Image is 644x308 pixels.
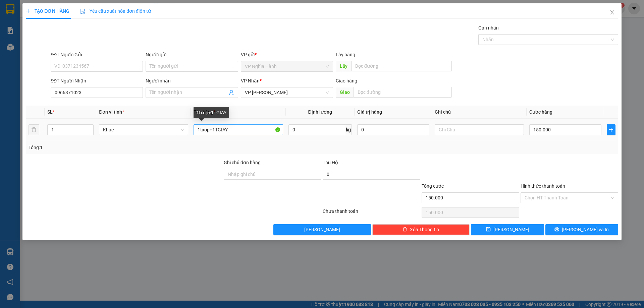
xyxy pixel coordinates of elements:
span: Giá trị hàng [357,109,382,115]
input: VD: Bàn, Ghế [194,124,283,135]
span: user-add [229,90,234,95]
span: VP Nghĩa Hành [245,61,329,71]
span: VP Tân Bình [245,87,329,98]
input: 0 [357,124,429,135]
span: Lấy [336,61,351,71]
img: logo [3,5,23,35]
span: VP [PERSON_NAME] ĐT: [24,23,76,36]
span: plus [607,127,615,132]
div: SĐT Người Gửi [51,51,143,58]
span: save [486,227,491,232]
strong: CÔNG TY CP BÌNH TÂM [24,4,91,22]
span: Gửi: [3,39,12,45]
button: Close [603,3,622,22]
button: save[PERSON_NAME] [471,224,544,235]
span: [PERSON_NAME] và In [562,226,609,233]
div: VP gửi [241,51,333,58]
span: Nhận: [3,47,69,60]
span: delete [402,227,407,232]
span: Tổng cước [422,183,444,189]
span: VP Nhận [241,78,260,83]
span: Giao hàng [336,78,357,83]
span: TẠO ĐƠN HÀNG [26,8,69,14]
span: kg [345,124,352,135]
span: Đơn vị tính [99,109,124,115]
button: deleteXóa Thông tin [372,224,470,235]
span: 0913 910 487 [33,30,65,36]
span: Khác [103,125,184,135]
span: Lấy hàng [336,52,355,57]
input: Ghi Chú [435,124,524,135]
span: [PERSON_NAME] [493,226,529,233]
span: [PERSON_NAME] [304,226,340,233]
button: plus [607,124,615,135]
input: Ghi chú đơn hàng [224,169,321,180]
div: Tổng: 1 [29,144,249,151]
img: icon [80,9,86,14]
label: Ghi chú đơn hàng [224,160,261,165]
span: VP [PERSON_NAME] - [3,47,69,60]
div: Người gửi [146,51,238,58]
div: Người nhận [146,77,238,84]
span: Giao [336,87,354,98]
input: Dọc đường [351,61,452,71]
button: printer[PERSON_NAME] và In [545,224,618,235]
label: Gán nhãn [478,25,499,30]
span: plus [26,9,31,13]
div: SĐT Người Nhận [51,77,143,84]
span: Yêu cầu xuất hóa đơn điện tử [80,8,151,14]
div: 1txop+1TGIAY [194,107,229,118]
div: Chưa thanh toán [322,207,421,219]
span: SL [47,109,53,115]
th: Ghi chú [432,106,527,119]
input: Dọc đường [354,87,452,98]
span: close [609,10,615,15]
span: Cước hàng [529,109,552,115]
span: VP [PERSON_NAME] - [12,39,64,45]
span: printer [554,227,559,232]
span: Định lượng [308,109,332,115]
span: Thu Hộ [323,160,338,165]
button: delete [29,124,39,135]
button: [PERSON_NAME] [273,224,371,235]
label: Hình thức thanh toán [521,183,565,189]
span: Xóa Thông tin [410,226,439,233]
